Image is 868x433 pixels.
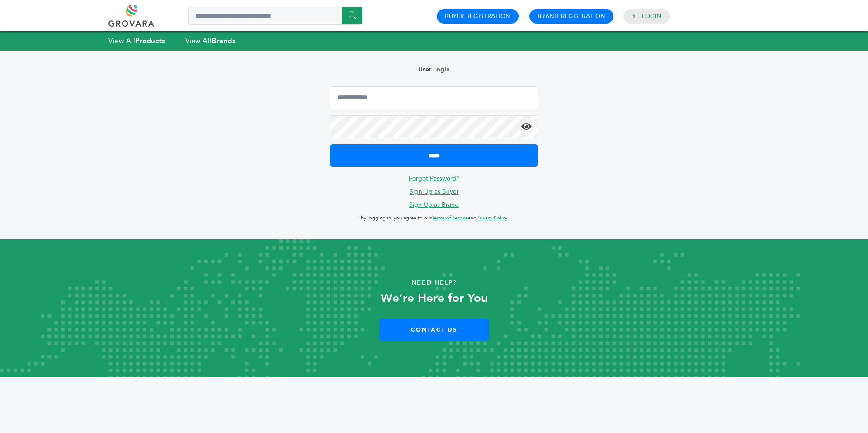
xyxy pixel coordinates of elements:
[188,7,362,25] input: Search a product or brand...
[642,12,662,20] a: Login
[381,290,488,306] strong: We’re Here for You
[445,12,510,20] a: Buyer Registration
[135,36,165,45] strong: Products
[108,36,165,45] a: View AllProducts
[43,276,825,290] p: Need Help?
[330,213,538,224] p: By logging in, you agree to our and
[185,36,236,45] a: View AllBrands
[410,187,459,196] a: Sign Up as Buyer
[330,115,538,138] input: Password
[476,214,507,221] a: Privacy Policy
[379,319,489,341] a: Contact Us
[212,36,236,45] strong: Brands
[330,86,538,109] input: Email Address
[409,200,459,209] a: Sign Up as Brand
[432,214,468,221] a: Terms of Service
[418,65,450,74] b: User Login
[409,174,460,183] a: Forgot Password?
[538,12,605,20] a: Brand Registration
